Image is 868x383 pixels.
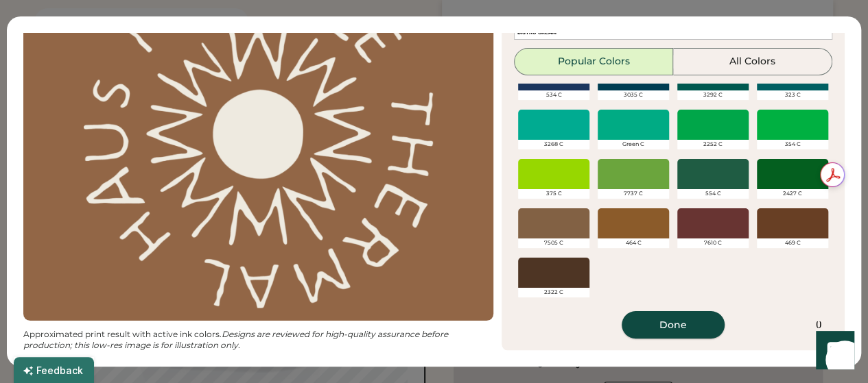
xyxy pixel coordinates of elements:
div: 375 C [518,189,589,199]
div: 469 C [757,238,828,248]
div: 3268 C [518,140,589,149]
div: 2252 C [677,140,749,149]
div: 2427 C [757,189,828,199]
div: 7610 C [677,238,749,248]
div: 7505 C [518,238,589,248]
div: Approximated print result with active ink colors. [23,329,493,351]
div: 323 C [757,90,828,100]
em: Designs are reviewed for high-quality assurance before production; this low-res image is for illu... [23,329,450,350]
div: 554 C [677,189,749,199]
div: 2322 C [518,288,589,297]
button: Popular Colors [514,48,673,75]
div: 354 C [757,140,828,149]
div: 3035 C [598,90,669,100]
div: BISTRO CREAM [517,29,829,36]
div: 7737 C [598,189,669,199]
div: 3292 C [677,90,749,100]
button: Done [622,311,725,338]
div: Green C [598,140,669,149]
div: 534 C [518,90,589,100]
button: All Colors [673,48,832,75]
iframe: Front Chat [803,321,862,380]
div: 464 C [598,238,669,248]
